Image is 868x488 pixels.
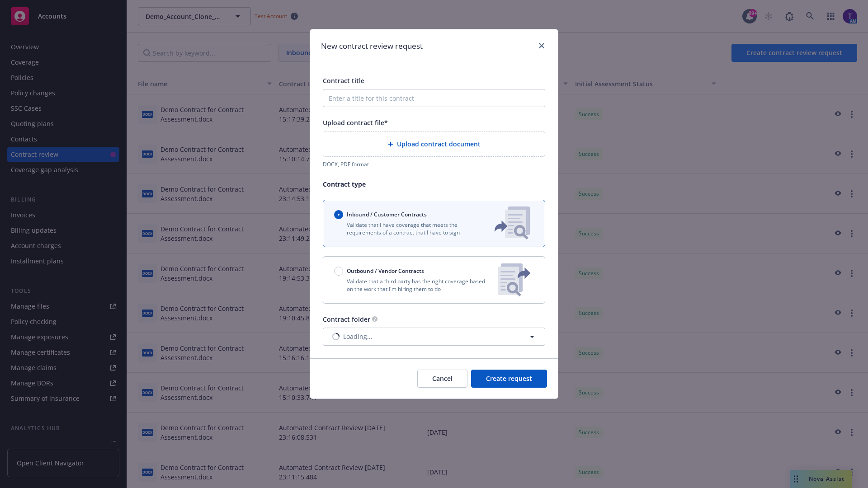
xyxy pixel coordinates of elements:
[323,256,545,304] button: Outbound / Vendor ContractsValidate that a third party has the right coverage based on the work t...
[347,211,427,218] span: Inbound / Customer Contracts
[334,210,343,219] input: Inbound / Customer Contracts
[397,139,481,149] span: Upload contract document
[417,370,467,388] button: Cancel
[334,267,343,276] input: Outbound / Vendor Contracts
[323,76,364,85] span: Contract title
[536,40,547,51] a: close
[323,89,545,107] input: Enter a title for this contract
[323,160,545,168] div: DOCX, PDF format
[347,267,424,275] span: Outbound / Vendor Contracts
[323,179,545,189] p: Contract type
[334,221,480,236] p: Validate that I have coverage that meets the requirements of a contract that I have to sign
[486,374,532,383] span: Create request
[323,315,370,324] span: Contract folder
[323,131,545,157] div: Upload contract document
[471,370,547,388] button: Create request
[432,374,453,383] span: Cancel
[321,40,423,52] h1: New contract review request
[323,118,388,127] span: Upload contract file*
[323,200,545,247] button: Inbound / Customer ContractsValidate that I have coverage that meets the requirements of a contra...
[343,332,373,341] span: Loading...
[323,328,545,346] button: Loading...
[334,277,491,293] p: Validate that a third party has the right coverage based on the work that I'm hiring them to do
